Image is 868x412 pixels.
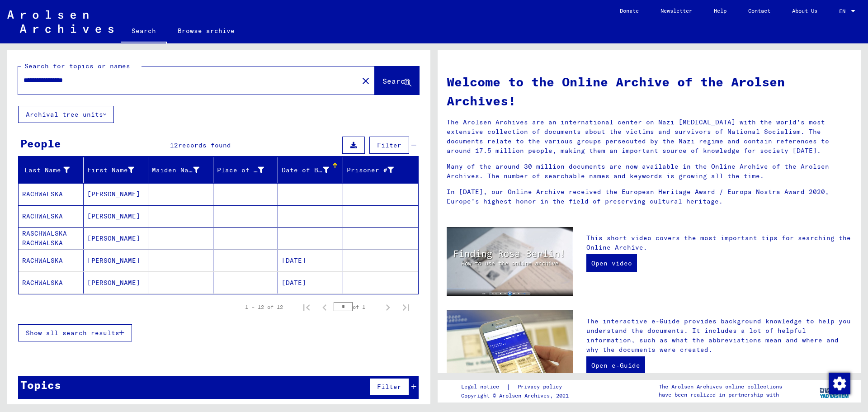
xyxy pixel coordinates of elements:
span: 12 [170,141,178,149]
div: Maiden Name [152,166,199,175]
div: 1 – 12 of 12 [245,303,283,311]
p: The Arolsen Archives online collections [659,383,782,391]
mat-cell: [PERSON_NAME] [84,272,149,294]
button: Previous page [316,298,334,316]
mat-header-cell: Maiden Name [148,157,213,183]
div: of 1 [334,303,379,311]
button: First page [297,298,316,316]
button: Archival tree units [18,106,114,123]
p: Copyright © Arolsen Archives, 2021 [461,392,573,400]
span: records found [178,141,231,149]
div: Maiden Name [152,163,213,177]
div: | [461,382,573,392]
p: The Arolsen Archives are an international center on Nazi [MEDICAL_DATA] with the world’s most ext... [447,118,852,156]
mat-cell: [PERSON_NAME] [84,205,149,227]
mat-header-cell: First Name [84,157,149,183]
p: In [DATE], our Online Archive received the European Heritage Award / Europa Nostra Award 2020, Eu... [447,187,852,206]
div: Date of Birth [282,166,329,175]
p: have been realized in partnership with [659,391,782,399]
img: Change consent [829,373,850,394]
mat-cell: [DATE] [278,250,343,271]
div: First Name [87,166,135,175]
button: Next page [379,298,397,316]
button: Filter [369,137,409,154]
div: Change consent [828,372,850,394]
div: Prisoner # [347,166,394,175]
mat-cell: RACHWALSKA [19,205,84,227]
a: Legal notice [461,382,506,392]
a: Search [121,20,167,43]
a: Privacy policy [510,382,573,392]
mat-header-cell: Place of Birth [213,157,278,183]
mat-icon: close [360,76,371,86]
button: Last page [397,298,415,316]
mat-cell: RASCHWALSKA RACHWALSKA [19,227,84,249]
p: Many of the around 30 million documents are now available in the Online Archive of the Arolsen Ar... [447,162,852,181]
div: Place of Birth [217,166,264,175]
mat-label: Search for topics or names [24,62,130,70]
mat-cell: RACHWALSKA [19,183,84,205]
button: Show all search results [18,324,132,341]
button: Filter [369,378,409,395]
span: Show all search results [26,329,119,337]
div: Topics [20,377,61,393]
div: Prisoner # [347,163,408,177]
h1: Welcome to the Online Archive of the Arolsen Archives! [447,72,852,110]
a: Open video [586,254,637,272]
img: Arolsen_neg.svg [7,10,113,33]
p: The interactive e-Guide provides background knowledge to help you understand the documents. It in... [586,317,852,355]
mat-header-cell: Last Name [19,157,84,183]
span: Search [382,76,410,85]
div: First Name [87,163,148,177]
mat-cell: [DATE] [278,272,343,294]
img: video.jpg [447,227,573,296]
div: People [20,135,61,152]
img: eguide.jpg [447,310,573,394]
div: Date of Birth [282,163,343,177]
div: Last Name [22,166,70,175]
span: EN [839,8,849,14]
button: Clear [357,71,375,90]
p: This short video covers the most important tips for searching the Online Archive. [586,233,852,252]
mat-cell: [PERSON_NAME] [84,227,149,249]
a: Open e-Guide [586,356,645,374]
div: Last Name [22,163,83,177]
mat-cell: [PERSON_NAME] [84,183,149,205]
span: Filter [377,383,401,391]
mat-header-cell: Prisoner # [343,157,419,183]
mat-cell: RACHWALSKA [19,272,84,294]
mat-cell: [PERSON_NAME] [84,250,149,271]
button: Search [375,66,419,95]
img: yv_logo.png [818,379,852,402]
mat-header-cell: Date of Birth [278,157,343,183]
div: Place of Birth [217,163,278,177]
a: Browse archive [167,20,245,42]
span: Filter [377,141,401,149]
mat-cell: RACHWALSKA [19,250,84,271]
